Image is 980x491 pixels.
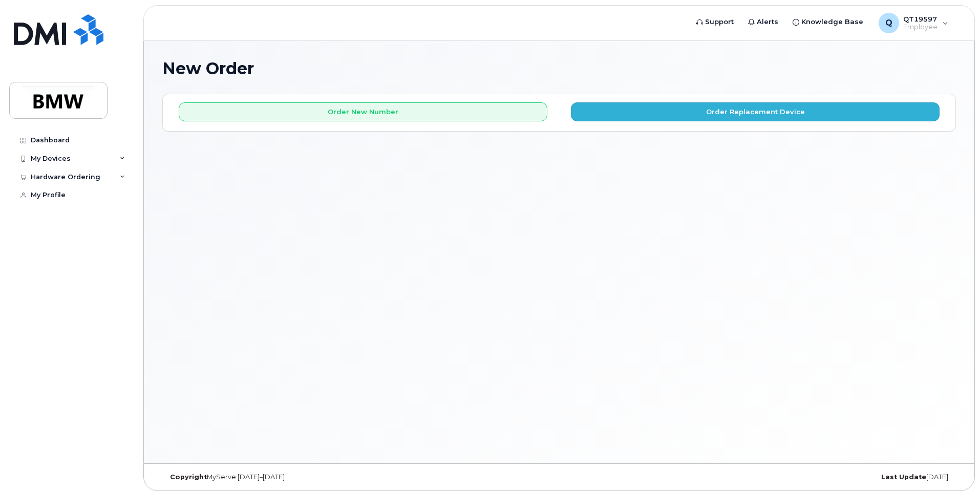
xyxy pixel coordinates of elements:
[571,102,940,121] button: Order Replacement Device
[935,446,972,483] iframe: Messenger Launcher
[162,59,956,77] h1: New Order
[162,473,427,481] div: MyServe [DATE]–[DATE]
[179,102,547,121] button: Order New Number
[691,473,956,481] div: [DATE]
[881,473,926,481] strong: Last Update
[170,473,207,481] strong: Copyright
